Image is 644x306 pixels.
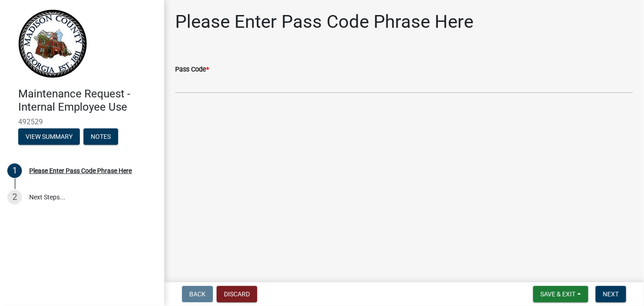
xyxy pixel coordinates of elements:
[603,291,619,298] span: Next
[533,286,588,302] button: Save & Exit
[18,87,157,114] h4: Maintenance Request - Internal Employee Use
[83,128,118,145] button: Notes
[18,128,80,145] button: View Summary
[217,286,257,302] button: Discard
[540,291,576,298] span: Save & Exit
[29,168,132,174] div: Please Enter Pass Code Phrase Here
[18,133,80,141] wm-modal-confirm: Summary
[7,190,22,204] div: 2
[175,11,473,33] h1: Please Enter Pass Code Phrase Here
[175,66,209,73] label: Pass Code
[182,286,213,302] button: Back
[18,117,146,126] span: 492529
[189,291,206,298] span: Back
[83,133,118,141] wm-modal-confirm: Notes
[596,286,626,302] button: Next
[18,10,87,78] img: Madison County, Georgia
[7,163,22,178] div: 1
